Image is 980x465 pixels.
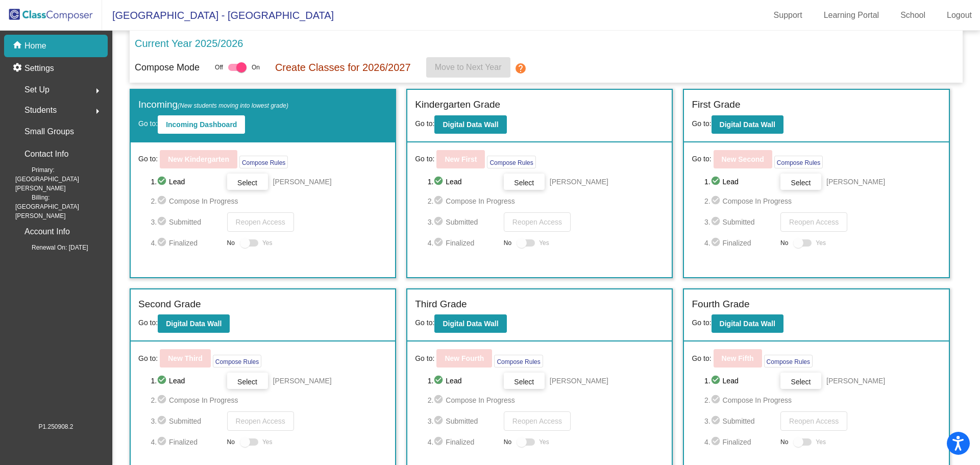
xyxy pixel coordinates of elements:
span: [PERSON_NAME] [273,376,332,386]
mat-icon: check_circle [157,176,169,188]
p: Home [24,40,46,52]
span: [PERSON_NAME] [550,177,608,187]
span: On [252,63,260,72]
span: Go to: [692,319,711,327]
span: 2. Compose In Progress [151,195,387,207]
span: Go to: [415,154,434,164]
span: Yes [262,436,273,448]
b: Digital Data Wall [720,320,775,328]
mat-icon: check_circle [433,436,446,448]
span: Reopen Access [512,218,562,226]
mat-icon: home [12,40,24,52]
button: Compose Rules [487,156,535,168]
span: No [227,437,235,447]
mat-icon: check_circle [710,436,723,448]
span: Reopen Access [789,218,839,226]
span: 3. Submitted [428,415,499,427]
span: 2. Compose In Progress [428,394,665,406]
span: Go to: [138,319,158,327]
span: 3. Submitted [704,216,775,228]
span: 1. Lead [428,176,499,188]
label: Third Grade [415,297,467,312]
span: Off [215,63,223,72]
mat-icon: check_circle [433,394,446,406]
span: No [504,238,511,248]
mat-icon: help [514,62,527,75]
b: Digital Data Wall [443,120,498,129]
span: No [504,437,511,447]
span: 1. Lead [151,375,222,387]
mat-icon: check_circle [710,375,723,387]
span: 1. Lead [428,375,499,387]
mat-icon: check_circle [433,375,446,387]
span: 1. Lead [704,176,775,188]
span: (New students moving into lowest grade) [178,102,288,109]
mat-icon: check_circle [710,195,723,207]
span: Reopen Access [236,417,285,425]
mat-icon: check_circle [710,415,723,427]
button: New Second [714,150,772,168]
p: Contact Info [24,147,68,161]
a: School [892,7,934,23]
button: Select [227,373,268,389]
a: Logout [939,7,980,23]
span: 3. Submitted [428,216,499,228]
span: Go to: [138,154,158,164]
span: Select [514,378,534,386]
span: 1. Lead [704,375,775,387]
button: Select [780,174,821,190]
mat-icon: check_circle [710,237,723,249]
span: Go to: [415,353,434,364]
button: Compose Rules [774,156,823,168]
span: 2. Compose In Progress [151,394,387,406]
mat-icon: check_circle [710,216,723,228]
span: [GEOGRAPHIC_DATA] - [GEOGRAPHIC_DATA] [102,7,334,23]
button: Compose Rules [239,156,288,168]
p: Small Groups [24,125,74,139]
mat-icon: check_circle [157,216,169,228]
span: Go to: [692,154,711,164]
b: Incoming Dashboard [166,120,237,129]
mat-icon: arrow_right [91,85,104,97]
b: Digital Data Wall [443,320,498,328]
button: Compose Rules [494,355,543,368]
b: New Second [722,155,764,163]
button: Digital Data Wall [434,115,506,134]
span: [PERSON_NAME] [550,376,608,386]
mat-icon: check_circle [157,436,169,448]
label: Second Grade [138,297,201,312]
span: 2. Compose In Progress [704,394,941,406]
mat-icon: check_circle [157,237,169,249]
span: Go to: [692,353,711,364]
button: New Fourth [436,349,492,368]
button: Digital Data Wall [158,314,230,333]
button: Incoming Dashboard [158,115,245,134]
span: Yes [262,237,273,249]
button: Reopen Access [504,411,571,431]
p: Settings [24,62,54,75]
p: Current Year 2025/2026 [135,36,243,51]
mat-icon: settings [12,62,24,75]
span: Go to: [692,119,711,128]
span: 3. Submitted [151,216,222,228]
mat-icon: check_circle [157,394,169,406]
span: Go to: [138,119,158,128]
span: 3. Submitted [704,415,775,427]
button: Reopen Access [780,212,847,232]
span: Select [514,179,534,187]
span: Yes [816,436,826,448]
span: No [780,437,788,447]
p: Compose Mode [135,61,200,75]
span: Select [237,179,257,187]
span: Go to: [415,319,434,327]
span: Set Up [24,83,50,97]
b: New Fourth [445,354,484,362]
span: 3. Submitted [151,415,222,427]
button: Reopen Access [227,212,294,232]
label: Kindergarten Grade [415,97,500,112]
b: Digital Data Wall [166,320,222,328]
span: Select [791,179,811,187]
button: Move to Next Year [426,57,510,78]
span: 4. Finalized [151,436,222,448]
button: Digital Data Wall [712,115,783,134]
